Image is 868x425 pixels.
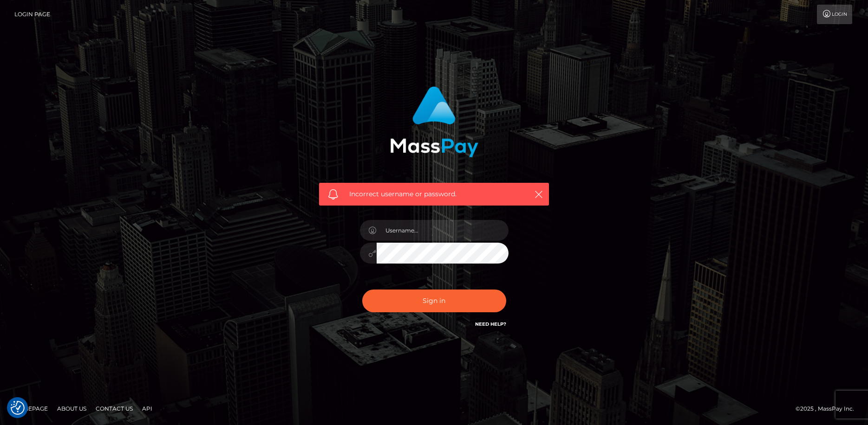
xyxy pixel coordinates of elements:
button: Consent Preferences [11,401,25,415]
a: Need Help? [475,321,506,327]
img: Revisit consent button [11,401,25,415]
input: Username... [377,220,509,241]
img: MassPay Login [390,86,478,157]
a: API [138,401,156,416]
a: Homepage [10,401,52,416]
span: Incorrect username or password. [349,189,519,199]
div: © 2025 , MassPay Inc. [796,404,861,414]
a: About Us [53,401,90,416]
a: Contact Us [92,401,137,416]
a: Login Page [14,5,50,24]
button: Sign in [362,290,506,312]
a: Login [817,5,852,24]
